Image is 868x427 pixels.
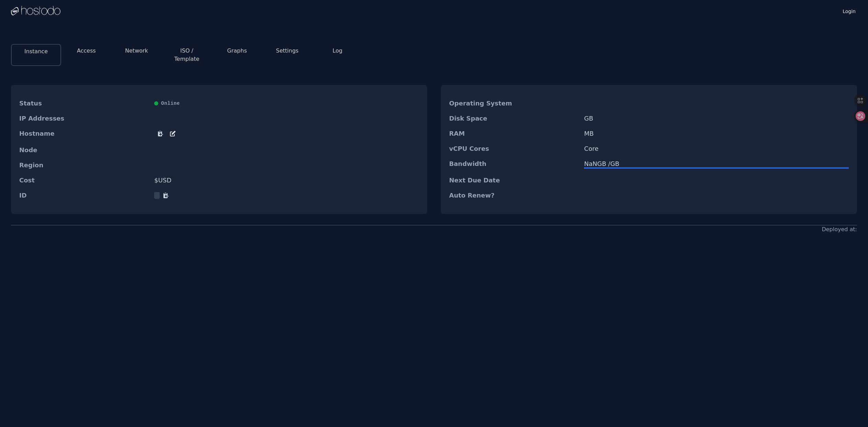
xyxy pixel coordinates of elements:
button: Network [125,47,148,55]
button: Settings [276,47,299,55]
dd: $ USD [154,177,419,184]
div: NaN GB / GB [584,160,849,167]
dt: Status [19,100,149,107]
dt: Next Due Date [449,177,579,184]
dt: Operating System [449,100,579,107]
dd: GB [584,115,849,122]
dt: Disk Space [449,115,579,122]
dt: Bandwidth [449,160,579,169]
dt: ID [19,192,149,199]
button: Access [77,47,96,55]
button: Instance [24,47,48,56]
button: ISO / Template [167,47,206,63]
button: Graphs [227,47,247,55]
button: Log [333,47,343,55]
dt: vCPU Cores [449,145,579,152]
div: Online [154,100,419,107]
dt: Auto Renew? [449,192,579,199]
dt: Cost [19,177,149,184]
dt: Hostname [19,130,149,138]
img: Logo [11,6,60,16]
dd: Core [584,145,849,152]
dt: Region [19,162,149,169]
dd: MB [584,130,849,137]
dt: RAM [449,130,579,137]
div: Deployed at: [822,225,857,234]
a: Login [841,7,857,15]
dt: Node [19,147,149,154]
dt: IP Addresses [19,115,149,122]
